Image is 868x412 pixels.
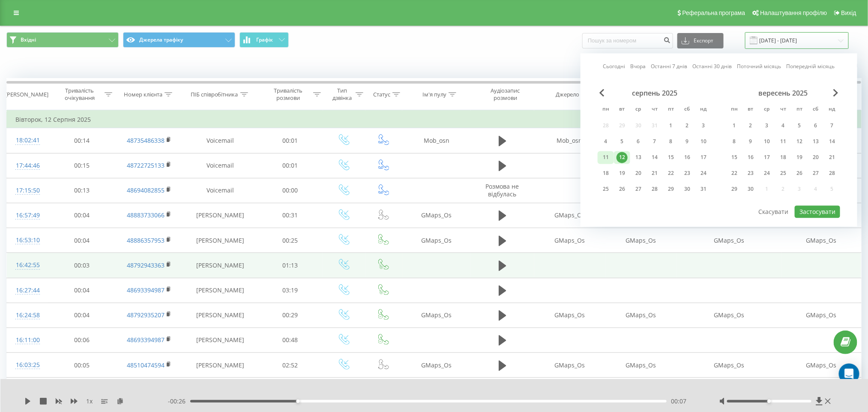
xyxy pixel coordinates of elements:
div: 16:24:58 [15,307,40,324]
td: GMaps_Os [605,378,676,403]
div: 27 [810,168,821,179]
a: 48735486338 [127,136,165,144]
td: GMaps_Os [402,228,471,253]
div: Номер клієнта [124,91,162,98]
div: ср 10 вер 2025 р. [759,135,775,148]
td: GMaps_Os [402,378,471,403]
td: 00:00 [257,178,323,203]
div: нд 7 вер 2025 р. [824,120,840,132]
td: GMaps_Os [676,303,782,328]
td: [PERSON_NAME] [183,278,257,303]
span: Previous Month [599,89,605,97]
div: вт 9 вер 2025 р. [742,135,759,148]
div: пт 12 вер 2025 р. [791,135,808,148]
td: GMaps_Os [534,353,605,378]
div: вт 19 серп 2025 р. [614,167,630,180]
div: пн 1 вер 2025 р. [726,120,742,132]
div: 31 [698,184,709,195]
a: 48792935207 [127,311,165,319]
td: 00:25 [257,228,323,253]
a: 48883733066 [127,211,165,219]
td: Mob_osn [534,128,605,153]
abbr: четвер [648,104,661,117]
td: Вівторок, 12 Серпня 2025 [7,111,862,128]
div: 25 [600,184,611,195]
div: 11 [778,136,789,147]
div: 10 [761,136,772,147]
div: пн 29 вер 2025 р. [726,183,742,196]
td: 00:01 [257,128,323,153]
div: 8 [665,136,676,147]
div: пн 8 вер 2025 р. [726,135,742,148]
div: 12 [794,136,805,147]
td: GMaps_Os [402,353,471,378]
div: 18 [778,152,789,163]
div: 12 [617,152,628,163]
div: вт 16 вер 2025 р. [742,151,759,164]
abbr: вівторок [744,104,757,117]
td: 00:04 [49,228,115,253]
td: 00:13 [49,178,115,203]
div: пт 22 серп 2025 р. [663,167,679,180]
button: Скасувати [754,206,793,218]
div: вт 26 серп 2025 р. [614,183,630,196]
a: Вчора [631,63,646,71]
abbr: четвер [777,104,790,117]
td: GMaps_Os [676,228,782,253]
div: 21 [649,168,660,179]
div: пт 1 серп 2025 р. [663,120,679,132]
span: - 00:26 [168,397,190,406]
div: 20 [633,168,644,179]
div: 16 [682,152,693,163]
div: 2 [745,120,756,132]
td: [PERSON_NAME] [183,378,257,403]
abbr: середа [760,104,773,117]
div: нд 10 серп 2025 р. [695,135,712,148]
a: Попередній місяць [787,63,835,71]
button: Вхідні [6,32,119,48]
a: 48693394987 [127,336,165,344]
div: Тривалість розмови [265,87,311,102]
div: вт 5 серп 2025 р. [614,135,630,148]
div: 13 [810,136,821,147]
td: GMaps_Os [605,353,676,378]
div: 16:57:49 [15,207,40,224]
td: 00:01 [257,153,323,178]
div: 28 [649,184,660,195]
div: вт 23 вер 2025 р. [742,167,759,180]
div: 30 [682,184,693,195]
td: 02:52 [257,353,323,378]
div: ср 13 серп 2025 р. [630,151,647,164]
div: вересень 2025 [726,89,840,98]
div: нд 24 серп 2025 р. [695,167,712,180]
div: 11 [600,152,611,163]
div: сб 20 вер 2025 р. [808,151,824,164]
div: пт 8 серп 2025 р. [663,135,679,148]
div: пт 19 вер 2025 р. [791,151,808,164]
div: ср 6 серп 2025 р. [630,135,647,148]
div: сб 30 серп 2025 р. [679,183,695,196]
div: сб 2 серп 2025 р. [679,120,695,132]
div: чт 7 серп 2025 р. [647,135,663,148]
div: 9 [682,136,693,147]
div: 17 [698,152,709,163]
button: Застосувати [795,206,840,218]
div: ср 27 серп 2025 р. [630,183,647,196]
td: GMaps_Os [534,203,605,228]
div: 27 [633,184,644,195]
div: пт 26 вер 2025 р. [791,167,808,180]
span: Вхідні [21,36,36,43]
div: ср 17 вер 2025 р. [759,151,775,164]
div: сб 27 вер 2025 р. [808,167,824,180]
td: 00:06 [49,328,115,352]
abbr: неділя [826,104,838,117]
div: пн 11 серп 2025 р. [598,151,614,164]
input: Пошук за номером [582,33,673,48]
td: [PERSON_NAME] [183,228,257,253]
td: GMaps_Os [676,353,782,378]
div: чт 4 вер 2025 р. [775,120,791,132]
td: 00:29 [257,303,323,328]
div: пн 25 серп 2025 р. [598,183,614,196]
td: 00:05 [49,353,115,378]
div: 20 [810,152,821,163]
